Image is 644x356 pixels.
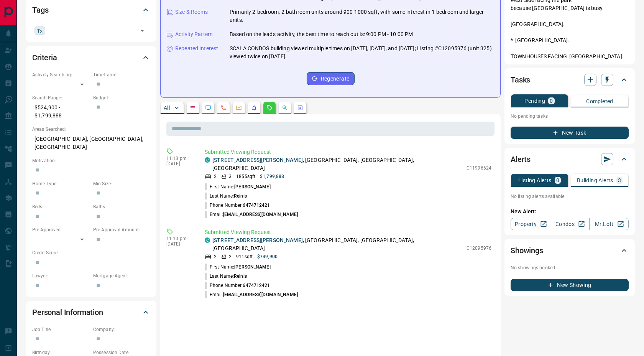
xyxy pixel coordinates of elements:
span: [EMAIL_ADDRESS][DOMAIN_NAME] [223,292,298,297]
div: Tags [32,1,150,19]
p: Pending [524,98,545,104]
p: $1,799,888 [260,173,284,180]
svg: Lead Browsing Activity [205,105,211,111]
svg: Listing Alerts [251,105,257,111]
button: Regenerate [307,72,355,85]
svg: Calls [220,105,227,111]
div: Personal Information [32,303,150,321]
p: Phone Number: [205,202,270,209]
p: Timeframe: [93,71,150,78]
div: condos.ca [205,157,210,163]
p: Baths: [93,203,150,210]
p: 0 [550,98,553,104]
a: Mr.Loft [589,218,629,230]
p: 911 sqft [236,253,253,260]
p: Mortgage Agent: [93,272,150,279]
p: 11:10 pm [166,236,193,241]
p: Last Name: [205,273,247,280]
p: New Alert: [511,208,629,216]
span: [EMAIL_ADDRESS][DOMAIN_NAME] [223,212,298,217]
p: Motivation: [32,157,150,164]
p: Lawyer: [32,272,89,279]
p: Min Size: [93,180,150,187]
p: Pre-Approved: [32,226,89,233]
p: Repeated Interest [175,44,218,53]
p: First Name: [205,264,271,270]
p: 2 [229,253,232,260]
div: Alerts [511,150,629,168]
p: [DATE] [166,241,193,247]
p: First Name: [205,183,271,190]
p: Job Title: [32,326,89,333]
span: Reinis [234,274,247,279]
span: 6474712421 [243,203,270,208]
button: New Showing [511,279,629,291]
p: Beds: [32,203,89,210]
p: 3 [618,178,621,183]
span: [PERSON_NAME] [234,264,270,270]
p: Last Name: [205,193,247,199]
p: 3 [229,173,232,180]
p: Activity Pattern [175,30,213,38]
p: $749,900 [257,253,278,260]
p: Submitted Viewing Request [205,148,491,156]
p: 0 [556,178,559,183]
span: 6474712421 [243,283,270,288]
p: 11:13 pm [166,156,193,161]
h2: Tasks [511,74,530,86]
p: Birthday: [32,349,89,356]
span: Tx [37,27,43,35]
p: 1855 sqft [236,173,255,180]
h2: Criteria [32,51,57,64]
h2: Alerts [511,153,531,165]
p: Email: [205,291,298,298]
a: [STREET_ADDRESS][PERSON_NAME] [212,157,303,163]
p: Company: [93,326,150,333]
p: Search Range: [32,94,89,101]
h2: Tags [32,4,48,16]
p: Home Type: [32,180,89,187]
svg: Emails [236,105,242,111]
p: Pre-Approval Amount: [93,226,150,233]
svg: Opportunities [282,105,288,111]
p: Submitted Viewing Request [205,228,491,236]
p: SCALA CONDOS building viewed multiple times on [DATE], [DATE], and [DATE]; Listing #C12095976 (un... [230,44,494,61]
div: Tasks [511,71,629,89]
p: All [164,105,170,110]
p: Phone Number: [205,282,270,289]
svg: Requests [266,105,273,111]
p: Possession Date: [93,349,150,356]
button: Open [137,25,148,36]
p: Building Alerts [577,178,613,183]
p: Email: [205,211,298,218]
div: Criteria [32,48,150,67]
p: Primarily 2-bedroom, 2-bathroom units around 900-1000 sqft, with some interest in 1-bedroom and l... [230,8,494,24]
p: , [GEOGRAPHIC_DATA], [GEOGRAPHIC_DATA], [GEOGRAPHIC_DATA] [212,156,463,172]
p: No listing alerts available [511,193,629,200]
p: Areas Searched: [32,126,150,133]
span: [PERSON_NAME] [234,184,270,190]
p: [GEOGRAPHIC_DATA], [GEOGRAPHIC_DATA], [GEOGRAPHIC_DATA] [32,133,150,153]
p: Actively Searching: [32,71,89,78]
h2: Personal Information [32,306,103,318]
a: Property [511,218,550,230]
p: $524,900 - $1,799,888 [32,101,89,122]
p: 2 [214,253,217,260]
p: Size & Rooms [175,8,208,16]
p: No pending tasks [511,110,629,122]
p: C12095976 [467,245,491,252]
p: Based on the lead's activity, the best time to reach out is: 9:00 PM - 10:00 PM [230,30,413,38]
p: Credit Score: [32,249,150,256]
svg: Agent Actions [297,105,303,111]
p: No showings booked [511,264,629,271]
p: [DATE] [166,161,193,166]
p: , [GEOGRAPHIC_DATA], [GEOGRAPHIC_DATA], [GEOGRAPHIC_DATA] [212,236,463,252]
p: Listing Alerts [518,178,552,183]
a: Condos [550,218,589,230]
div: condos.ca [205,237,210,243]
span: Reinis [234,193,247,199]
a: [STREET_ADDRESS][PERSON_NAME] [212,237,303,243]
svg: Notes [190,105,196,111]
p: Completed [586,99,613,104]
p: Budget: [93,94,150,101]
